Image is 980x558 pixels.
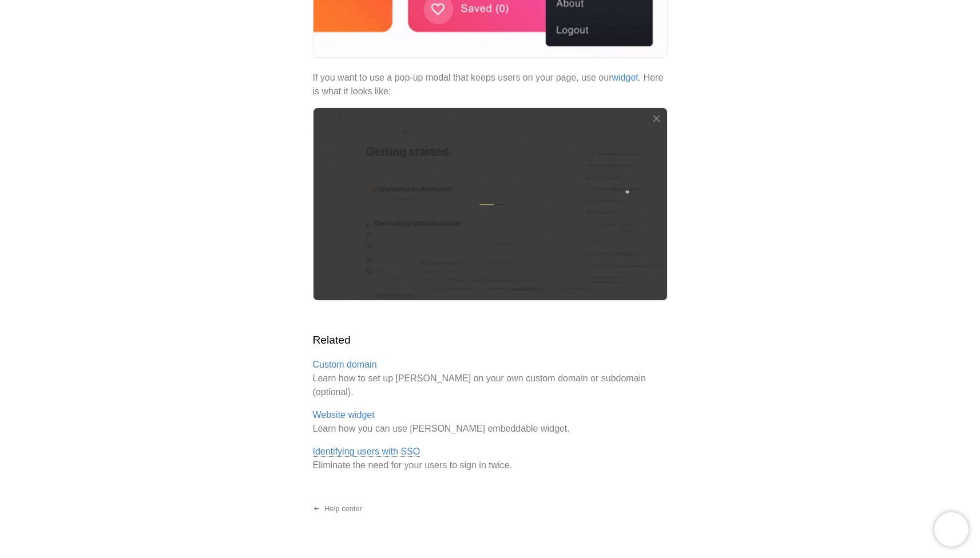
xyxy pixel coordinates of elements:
a: Help center [304,500,371,518]
p: Learn how to set up [PERSON_NAME] on your own custom domain or subdomain (optional). [313,358,668,399]
a: Custom domain [313,360,377,369]
a: widget [612,73,638,82]
h2: Related [313,332,668,349]
img: Modal examples [313,107,668,301]
a: Website widget [313,410,375,420]
p: Eliminate the need for your users to sign in twice. [313,445,668,472]
p: If you want to use a pop-up modal that keeps users on your page, use our . Here is what it looks ... [313,71,668,98]
a: Identifying users with SSO [313,447,420,457]
p: Learn how you can use [PERSON_NAME] embeddable widget. [313,408,668,436]
iframe: Chatra live chat [934,512,969,547]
